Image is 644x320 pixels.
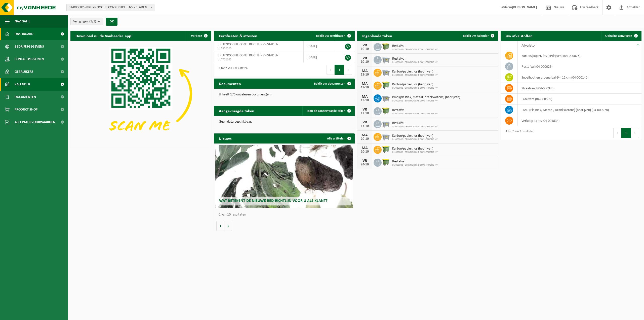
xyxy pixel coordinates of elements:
[344,65,352,75] button: Next
[323,133,354,144] a: Alle artikelen
[304,41,335,52] td: [DATE]
[360,95,370,99] div: MA
[360,146,370,150] div: MA
[382,145,390,154] img: WB-0660-HPE-GN-50
[613,128,621,138] button: Previous
[360,159,370,163] div: VR
[302,106,354,116] a: Toon de aangevraagde taken
[621,128,631,138] button: 1
[382,132,390,141] img: WB-2500-GAL-GY-01
[360,120,370,124] div: VR
[518,115,641,126] td: verkoop items (04-001834)
[312,31,354,41] a: Bekijk uw certificaten
[66,4,154,11] span: 01-000082 - BRUYNOOGHE CONSTRUCTIE NV - STADEN
[360,133,370,137] div: MA
[631,128,639,138] button: Next
[392,87,438,90] span: 01-000082 - BRUYNOOGHE CONSTRUCTIE NV
[392,125,438,128] span: 01-000082 - BRUYNOOGHE CONSTRUCTIE NV
[106,18,117,26] button: OK
[214,133,236,143] h2: Nieuws
[191,34,202,38] span: Verberg
[392,74,438,77] span: 01-000082 - BRUYNOOGHE CONSTRUCTIE NV
[360,112,370,115] div: 17-10
[216,64,248,75] div: 1 tot 2 van 2 resultaten
[382,55,390,64] img: WB-2500-GAL-GY-01
[314,82,345,85] span: Bekijk uw documenten
[512,6,537,9] strong: [PERSON_NAME]
[15,15,30,28] span: Navigatie
[392,70,438,74] span: Karton/papier, los (bedrijven)
[360,47,370,51] div: 10-10
[360,60,370,64] div: 10-10
[360,73,370,77] div: 13-10
[392,134,438,138] span: Karton/papier, los (bedrijven)
[89,20,96,23] count: (2/2)
[327,65,335,75] button: Previous
[503,127,534,138] div: 1 tot 7 van 7 resultaten
[392,44,438,48] span: Restafval
[67,4,154,11] span: 01-000082 - BRUYNOOGHE CONSTRUCTIE NV - STADEN
[15,28,33,40] span: Dashboard
[360,137,370,141] div: 20-10
[360,163,370,166] div: 24-10
[15,116,55,128] span: Acceptatievoorwaarden
[382,119,390,128] img: WB-2500-GAL-GY-01
[216,221,224,231] button: Vorige
[218,54,278,57] span: BRUYNOOGHE CONSTRUCTIE NV - STADEN
[219,93,350,96] p: U heeft 176 ongelezen document(en).
[392,83,438,87] span: Karton/papier, los (bedrijven)
[521,44,536,48] span: Afvalstof
[501,31,538,41] h2: Uw afvalstoffen
[360,86,370,89] div: 13-10
[335,65,344,75] button: 1
[15,103,37,116] span: Product Shop
[306,109,345,113] span: Toon de aangevraagde taken
[224,221,232,231] button: Volgende
[360,124,370,128] div: 17-10
[392,48,438,51] span: 01-000082 - BRUYNOOGHE CONSTRUCTIE NV
[518,104,641,115] td: PMD (Plastiek, Metaal, Drankkartons) (bedrijven) (04-000978)
[392,160,438,164] span: Restafval
[15,78,30,91] span: Kalender
[218,47,300,51] span: VLA902520
[360,69,370,73] div: MA
[382,158,390,166] img: WB-1100-HPE-GN-50
[218,43,278,46] span: BRUYNOOGHE CONSTRUCTIE NV - STADEN
[304,52,335,63] td: [DATE]
[360,99,370,102] div: 13-10
[392,95,460,99] span: Pmd (plastiek, metaal, drankkartons) (bedrijven)
[316,34,345,38] span: Bekijk uw certificaten
[382,42,390,51] img: WB-1100-HPE-GN-50
[392,112,438,115] span: 01-000082 - BRUYNOOGHE CONSTRUCTIE NV
[392,147,438,151] span: Karton/papier, los (bedrijven)
[187,31,211,41] button: Verberg
[360,56,370,60] div: VR
[392,121,438,125] span: Restafval
[214,79,246,88] h2: Documenten
[392,57,438,61] span: Restafval
[73,18,96,25] span: Vestigingen
[382,68,390,77] img: WB-2500-GAL-GY-01
[382,106,390,115] img: WB-1100-HPE-GN-50
[518,72,641,83] td: snoeihout en groenafval Ø < 12 cm (04-000146)
[382,94,390,102] img: WB-2500-GAL-GY-01
[218,58,300,62] span: VLA702145
[392,138,438,141] span: 01-000082 - BRUYNOOGHE CONSTRUCTIE NV
[459,31,498,41] a: Bekijk uw kalender
[601,31,641,41] a: Ophaling aanvragen
[518,83,641,94] td: straalzand (04-000345)
[15,65,33,78] span: Gebruikers
[219,199,328,203] span: Wat betekent de nieuwe RED-richtlijn voor u als klant?
[463,34,489,38] span: Bekijk uw kalender
[360,43,370,47] div: VR
[518,61,641,72] td: restafval (04-000029)
[219,120,350,124] p: Geen data beschikbaar.
[392,61,438,64] span: 01-000082 - BRUYNOOGHE CONSTRUCTIE NV
[518,50,641,61] td: karton/papier, los (bedrijven) (04-000026)
[518,94,641,104] td: laserstof (04-000589)
[214,106,259,116] h2: Aangevraagde taken
[219,213,352,217] p: 1 van 10 resultaten
[214,31,262,41] h2: Certificaten & attesten
[215,145,353,208] a: Wat betekent de nieuwe RED-richtlijn voor u als klant?
[70,31,138,41] h2: Download nu de Vanheede+ app!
